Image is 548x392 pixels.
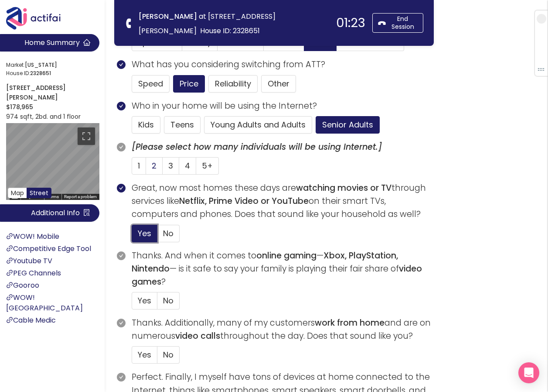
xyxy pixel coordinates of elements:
div: Street View [6,123,99,200]
p: Thanks. And when it comes to — — is it safe to say your family is playing their fair share of ? [132,249,434,289]
span: 1 [138,160,140,171]
div: 01:23 [336,17,365,29]
span: link [6,294,13,301]
strong: [STREET_ADDRESS][PERSON_NAME] [6,83,66,102]
span: check-circle [117,102,126,110]
span: check-circle [117,60,126,69]
a: Gooroo [6,280,39,290]
b: Netflix, Prime Video or YouTube [179,195,309,207]
b: online gaming [256,250,317,261]
a: Terms (opens in new tab) [47,194,59,199]
span: No [163,228,174,239]
span: check-circle [117,184,126,193]
span: Yes [138,349,151,360]
a: PEG Channels [6,268,61,278]
button: Young Adults and Adults [204,116,312,134]
button: Toggle fullscreen view [78,127,95,145]
b: [Please select how many individuals will be using Internet.] [132,141,382,153]
button: Price [173,75,205,93]
span: link [6,233,13,240]
a: Youtube TV [6,256,52,266]
b: Xbox, PlayStation, Nintendo [132,250,398,275]
p: 974 sqft, 2bd. and 1 floor [6,112,99,121]
span: link [6,282,13,289]
span: Yes [138,295,151,306]
a: Cable Medic [6,315,56,325]
div: Map [6,123,99,200]
button: Other [261,75,296,93]
div: Open Intercom Messenger [518,362,539,383]
span: House ID: [6,69,97,78]
span: at [STREET_ADDRESS][PERSON_NAME] [139,11,276,36]
p: What has you considering switching from ATT? [132,58,434,71]
button: Speed [132,75,170,93]
span: No [163,295,174,306]
b: work from home [315,317,385,329]
a: WOW! [GEOGRAPHIC_DATA] [6,292,83,313]
span: Map [11,189,24,197]
span: No [163,349,174,360]
button: End Session [372,13,423,33]
b: watching movies or TV [296,182,391,194]
p: Thanks. Additionally, many of my customers and are on numerous throughout the day. Does that soun... [132,316,434,343]
span: check-circle [117,319,126,327]
b: video calls [175,330,220,342]
span: link [6,316,13,323]
span: 4 [185,160,190,171]
span: check-circle [117,143,126,151]
span: 5+ [202,160,213,171]
a: Competitive Edge Tool [6,244,91,254]
strong: 2328651 [30,69,51,77]
p: Who in your home will be using the Internet? [132,100,434,113]
p: Great, now most homes these days are through services like on their smart TVs, computers and phon... [132,182,434,221]
span: 3 [168,160,173,171]
span: link [6,269,13,276]
span: 2 [152,160,157,171]
button: Kids [132,116,160,134]
button: Senior Adults [316,116,380,134]
b: video games [132,263,422,288]
button: Teens [164,116,201,134]
span: phone [125,19,134,28]
a: WOW! Mobile [6,231,59,241]
button: Reliability [208,75,258,93]
span: link [6,257,13,264]
span: link [6,245,13,252]
img: Actifai Logo [6,7,69,30]
span: House ID: 2328651 [200,26,260,36]
a: Report a problem [64,194,97,199]
strong: $178,965 [6,103,33,111]
span: check-circle [117,251,126,260]
span: Market: [6,61,97,69]
strong: [US_STATE] [25,61,57,69]
span: Street [30,189,48,197]
span: Yes [138,228,151,239]
span: check-circle [117,373,126,382]
strong: [PERSON_NAME] [139,11,197,21]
